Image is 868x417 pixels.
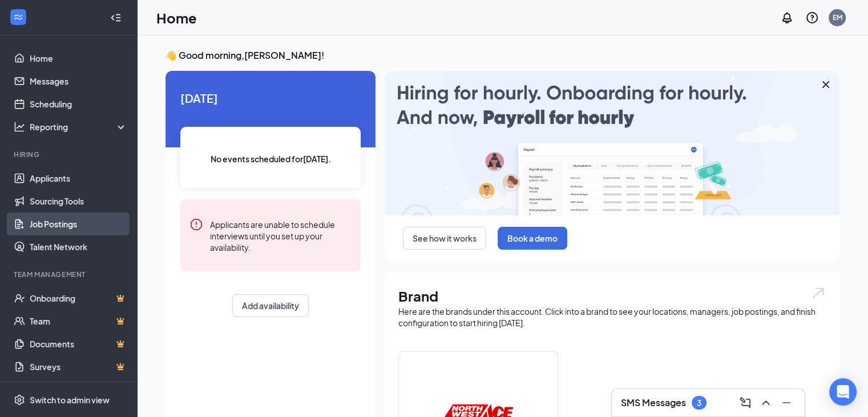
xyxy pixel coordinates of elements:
div: EM [833,13,842,22]
a: Talent Network [30,235,127,258]
a: DocumentsCrown [30,332,127,355]
svg: Error [189,218,203,231]
svg: Notifications [780,11,794,25]
div: Hiring [14,150,125,159]
button: Add availability [232,294,309,317]
svg: Minimize [780,396,793,410]
button: ComposeMessage [736,394,754,412]
a: Applicants [30,167,127,190]
h1: Brand [398,286,826,306]
svg: WorkstreamLogo [13,11,24,23]
h3: 👋 Good morning, [PERSON_NAME] ! [165,49,839,62]
h3: SMS Messages [621,396,686,409]
button: See how it works [403,227,486,250]
svg: ChevronUp [759,396,773,410]
div: Open Intercom Messenger [829,378,857,406]
a: Scheduling [30,93,127,115]
div: 3 [697,398,701,408]
button: ChevronUp [757,394,775,412]
a: Home [30,47,127,70]
svg: Settings [14,394,25,406]
div: Here are the brands under this account. Click into a brand to see your locations, managers, job p... [398,306,826,328]
svg: Cross [819,78,833,91]
div: Switch to admin view [30,394,110,406]
a: Sourcing Tools [30,190,127,212]
a: SurveysCrown [30,355,127,378]
span: No events scheduled for [DATE] . [211,153,331,165]
div: Team Management [14,270,125,279]
img: payroll-large.gif [385,71,839,215]
button: Book a demo [498,227,567,250]
a: TeamCrown [30,310,127,332]
img: open.6027fd2a22e1237b5b06.svg [811,286,826,299]
a: Job Postings [30,212,127,235]
div: Reporting [30,121,128,133]
button: Minimize [777,394,796,412]
svg: ComposeMessage [738,396,752,410]
a: OnboardingCrown [30,287,127,310]
svg: Analysis [14,121,25,133]
svg: Collapse [110,12,122,23]
svg: QuestionInfo [805,11,819,25]
div: Applicants are unable to schedule interviews until you set up your availability. [210,218,352,253]
span: [DATE] [180,89,361,107]
h1: Home [156,8,197,27]
a: Messages [30,70,127,93]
